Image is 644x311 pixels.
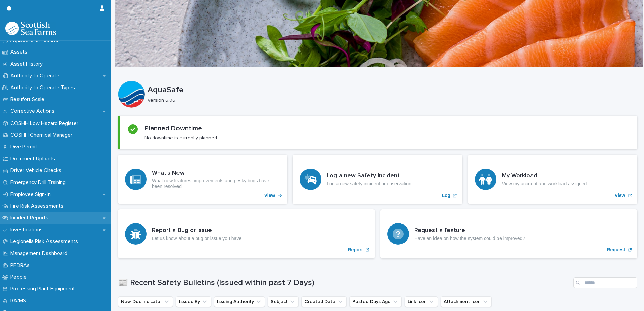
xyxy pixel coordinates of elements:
[405,296,438,307] button: Link Icon
[8,37,64,43] p: AquaSafe QR Codes
[8,191,56,198] p: Employee Sign-In
[152,227,241,234] h3: Report a Bug or issue
[293,155,462,204] a: Log
[441,296,492,307] button: Attachment Icon
[144,124,202,132] h2: Planned Downtime
[152,178,280,189] p: What new features, improvements and pesky bugs have been resolved
[8,108,60,114] p: Corrective Actions
[8,132,78,138] p: COSHH Chemical Manager
[8,155,60,162] p: Document Uploads
[414,236,525,241] p: Have an idea on how the system could be improved?
[8,96,50,103] p: Beaufort Scale
[442,193,451,198] p: Log
[573,277,637,288] input: Search
[8,167,67,174] p: Driver Vehicle Checks
[176,296,211,307] button: Issued By
[264,193,275,198] p: View
[152,170,280,177] h3: What's New
[327,181,411,187] p: Log a new safety incident or observation
[468,155,637,204] a: View
[348,247,363,253] p: Report
[8,262,35,269] p: PEDRAs
[118,278,571,288] h1: 📰 Recent Safety Bulletins (Issued within past 7 Days)
[5,22,56,35] img: bPIBxiqnSb2ggTQWdOVV
[8,215,54,221] p: Incident Reports
[8,179,71,186] p: Emergency Drill Training
[8,203,69,209] p: Fire Risk Assessments
[118,155,287,204] a: View
[118,296,173,307] button: New Doc Indicator
[148,98,632,103] p: Version 6.06
[144,135,217,141] p: No downtime is currently planned
[214,296,265,307] button: Issuing Authority
[8,298,31,304] p: RA/MS
[502,172,587,180] h3: My Workload
[8,73,65,79] p: Authority to Operate
[148,85,635,95] p: AquaSafe
[8,120,84,127] p: COSHH Low Hazard Register
[8,61,48,67] p: Asset History
[607,247,625,253] p: Request
[8,144,43,150] p: Dive Permit
[349,296,402,307] button: Posted Days Ago
[268,296,299,307] button: Subject
[8,49,33,55] p: Assets
[301,296,347,307] button: Created Date
[502,181,587,187] p: View my account and workload assigned
[8,84,80,91] p: Authority to Operate Types
[152,236,241,241] p: Let us know about a bug or issue you have
[414,227,525,234] h3: Request a feature
[8,250,73,257] p: Management Dashboard
[8,238,84,245] p: Legionella Risk Assessments
[327,172,411,180] h3: Log a new Safety Incident
[8,274,32,280] p: People
[8,227,48,233] p: Investigations
[8,286,80,292] p: Processing Plant Equipment
[615,193,625,198] p: View
[380,209,637,258] a: Request
[118,209,375,258] a: Report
